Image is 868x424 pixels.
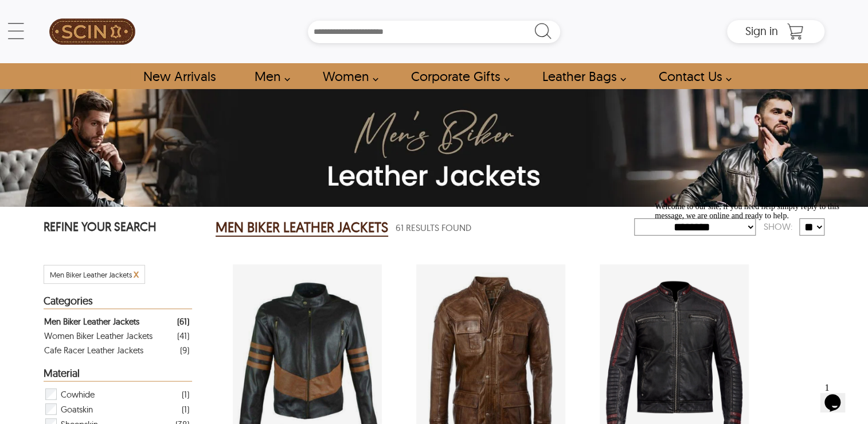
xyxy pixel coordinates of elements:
div: ( 1 ) [182,387,189,402]
a: Cancel Filter [134,270,139,279]
span: Welcome to our site, if you need help simply reply to this message, we are online and ready to help. [5,5,189,22]
a: Shop New Arrivals [130,63,228,89]
span: Goatskin [61,402,93,417]
div: Welcome to our site, if you need help simply reply to this message, we are online and ready to help. [5,5,211,23]
span: Cowhide [61,387,95,402]
span: Filter Men Biker Leather Jackets [50,270,132,279]
div: Filter Goatskin Men Biker Leather Jackets [44,402,189,417]
div: Men Biker Leather Jackets [44,314,139,329]
h2: MEN BIKER LEATHER JACKETS [216,218,388,237]
span: 61 Results Found [396,221,471,235]
p: REFINE YOUR SEARCH [44,218,192,237]
div: ( 1 ) [182,402,189,417]
div: Heading Filter Men Biker Leather Jackets by Categories [44,295,192,309]
div: Cafe Racer Leather Jackets [44,343,143,357]
div: Men Biker Leather Jackets 61 Results Found [216,216,635,239]
a: contact-us [646,63,738,89]
div: ( 9 ) [180,343,189,357]
div: Heading Filter Men Biker Leather Jackets by Material [44,368,192,381]
a: Shopping Cart [784,23,807,40]
div: ( 41 ) [177,329,189,343]
a: Filter Cafe Racer Leather Jackets [44,343,189,357]
a: Sign in [745,28,778,37]
a: shop men's leather jackets [241,63,296,89]
iframe: chat widget [820,378,857,413]
span: Sign in [745,24,778,38]
div: Women Biker Leather Jackets [44,329,153,343]
img: SCIN [49,6,135,57]
a: Shop Women Leather Jackets [310,63,385,89]
a: Shop Leather Bags [529,63,632,89]
div: Filter Cowhide Men Biker Leather Jackets [44,387,189,402]
a: Filter Men Biker Leather Jackets [44,314,189,329]
a: SCIN [44,6,141,57]
iframe: chat widget [650,198,857,372]
div: ( 61 ) [177,314,189,329]
a: Shop Leather Corporate Gifts [398,63,516,89]
span: x [134,267,139,280]
a: Filter Women Biker Leather Jackets [44,329,189,343]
